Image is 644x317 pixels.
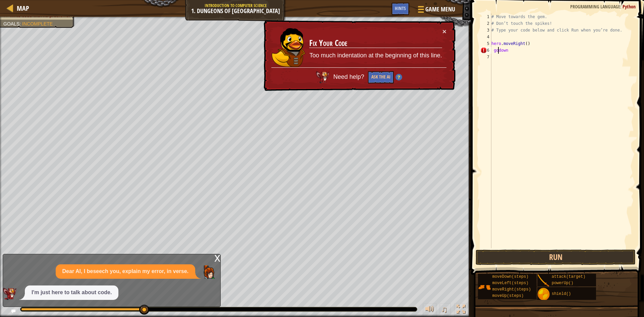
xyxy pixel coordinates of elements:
[441,304,448,314] span: ♫
[440,303,451,317] button: ♫
[492,274,529,279] span: moveDown(steps)
[62,268,189,275] p: Dear AI, I beseech you, explain my error, in verse.
[22,21,53,27] span: Incomplete
[368,71,394,84] button: Ask the AI
[442,28,446,35] button: ×
[214,254,220,261] div: x
[316,71,329,83] img: AI
[552,274,586,279] span: attack(target)
[537,288,550,301] img: portrait.png
[3,21,19,27] span: Goals
[32,289,112,297] p: I'm just here to talk about code.
[570,3,620,10] span: Programming language
[620,3,623,10] span: :
[13,4,29,13] a: Map
[478,281,491,294] img: portrait.png
[552,292,571,296] span: shield()
[425,5,455,14] span: Game Menu
[3,288,16,300] img: AI
[480,40,491,47] div: 5
[423,303,436,317] button: Adjust volume
[480,20,491,27] div: 2
[480,54,491,60] div: 7
[309,51,442,60] p: Too much indentation at the beginning of this line.
[537,274,550,287] img: portrait.png
[480,34,491,40] div: 4
[480,47,491,54] div: 6
[492,287,531,292] span: moveRight(steps)
[492,281,529,285] span: moveLeft(steps)
[17,4,29,13] span: Map
[19,21,22,27] span: :
[395,74,402,81] img: Hint
[623,3,636,10] span: Python
[395,5,406,11] span: Hints
[309,39,442,48] h3: Fix Your Code
[413,3,459,18] button: Game Menu
[333,73,366,80] span: Need help?
[272,28,305,67] img: duck_alejandro.png
[480,13,491,20] div: 1
[492,294,524,298] span: moveUp(steps)
[454,303,468,317] button: Toggle fullscreen
[202,265,215,279] img: Player
[552,281,574,285] span: powerUp()
[476,250,636,265] button: Run
[480,27,491,34] div: 3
